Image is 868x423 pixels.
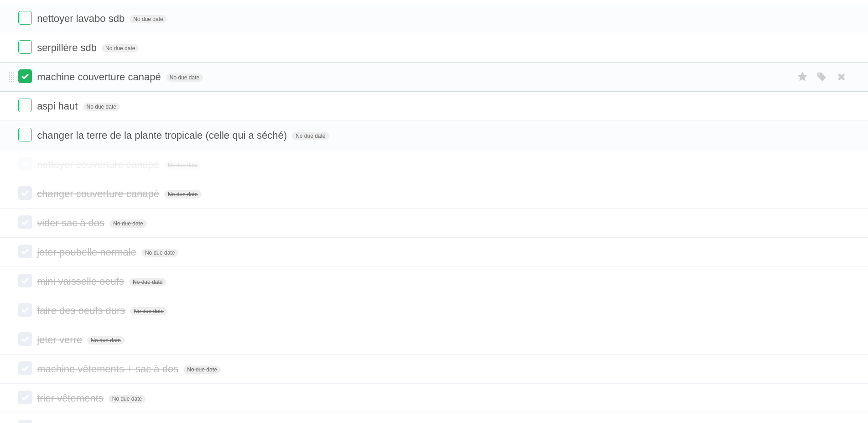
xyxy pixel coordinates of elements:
[141,249,178,257] span: No due date
[18,40,32,54] label: Done
[18,186,32,200] label: Done
[18,215,32,229] label: Done
[18,69,32,83] label: Done
[129,278,166,286] span: No due date
[37,363,181,375] span: machine vêtements + sac à dos
[37,71,163,83] span: machine couverture canapé
[18,361,32,375] label: Done
[37,188,161,199] span: changer couverture canapé
[109,395,146,403] span: No due date
[18,391,32,404] label: Done
[83,103,120,111] span: No due date
[18,245,32,258] label: Done
[37,100,80,112] span: aspi haut
[37,246,139,258] span: jeter poubelle normale
[87,336,124,345] span: No due date
[18,11,32,25] label: Done
[794,69,811,84] label: Star task
[18,128,32,141] label: Done
[164,161,201,169] span: No due date
[18,157,32,171] label: Done
[292,132,329,140] span: No due date
[37,217,107,229] span: vider sac à dos
[18,274,32,287] label: Done
[18,303,32,317] label: Done
[37,42,99,53] span: serpillère sdb
[102,44,139,52] span: No due date
[37,392,106,404] span: trier vêtements
[130,15,166,23] span: No due date
[130,307,167,315] span: No due date
[37,130,289,141] span: changer la terre de la plante tropicale (celle qui a séché)
[37,334,84,345] span: jeter verre
[37,305,127,316] span: faire des oeufs durs
[37,159,161,170] span: nettoyer couverture canapé
[18,332,32,346] label: Done
[183,366,220,374] span: No due date
[164,190,201,198] span: No due date
[37,276,126,287] span: mini vaisselle oeufs
[109,219,146,228] span: No due date
[166,73,203,82] span: No due date
[37,13,127,24] span: nettoyer lavabo sdb
[18,99,32,112] label: Done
